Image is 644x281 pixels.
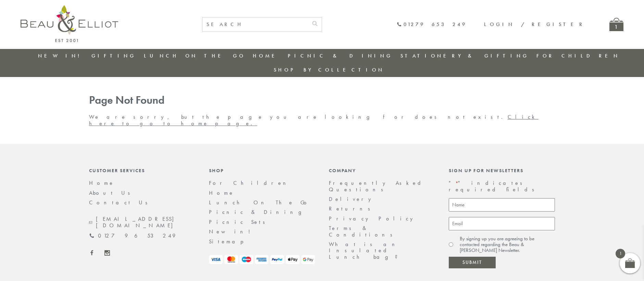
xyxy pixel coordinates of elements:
[209,168,315,173] div: Shop
[484,21,585,28] a: Login / Register
[460,236,555,254] label: By signing up you are agreeing to be contacted regarding the Beau & [PERSON_NAME] Newsletter.
[400,52,529,59] a: Stationery & Gifting
[536,52,620,59] a: For Children
[209,228,255,235] a: New in!
[609,18,623,31] a: 1
[253,52,280,59] a: Home
[616,249,625,258] span: 1
[329,241,403,260] a: What is an Insulated Lunch bag?
[21,5,118,42] img: logo
[329,168,435,173] div: Company
[209,199,311,206] a: Lunch On The Go
[89,199,152,206] a: Contact Us
[397,22,467,27] a: 01279 653 249
[329,195,375,203] a: Delivery
[209,208,308,216] a: Picnic & Dining
[449,180,555,193] p: " " indicates required fields
[209,218,270,226] a: Picnic Sets
[209,238,253,245] a: Sitemap
[288,52,393,59] a: Picnic & Dining
[89,189,135,196] a: About Us
[209,179,291,187] a: For Children
[89,113,538,127] a: Click here to go to home page.
[209,189,234,196] a: Home
[89,94,555,107] h1: Page Not Found
[82,94,562,127] div: We are sorry, but the page you are looking for does not exist.
[209,255,315,264] img: payment-logos.png
[38,52,84,59] a: New in!
[202,17,308,31] input: SEARCH
[89,179,114,187] a: Home
[329,215,417,222] a: Privacy Policy
[89,233,175,239] a: 01279 653 249
[329,225,397,238] a: Terms & Conditions
[449,257,496,268] input: Submit
[89,216,195,229] a: [EMAIL_ADDRESS][DOMAIN_NAME]
[274,66,384,73] a: Shop by collection
[329,179,425,193] a: Frequently Asked Questions
[329,205,375,212] a: Returns
[91,52,136,59] a: Gifting
[449,198,555,212] input: Name
[144,52,245,59] a: Lunch On The Go
[89,168,195,173] div: Customer Services
[449,168,555,173] div: Sign up for newsletters
[449,217,555,230] input: Email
